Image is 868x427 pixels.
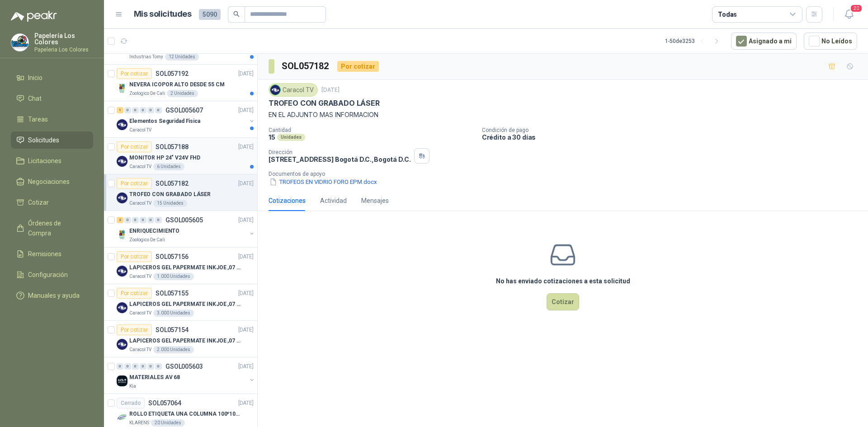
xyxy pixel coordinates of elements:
[153,273,194,280] div: 1.000 Unidades
[129,53,163,61] p: Industrias Tomy
[269,196,306,206] div: Cotizaciones
[147,363,154,370] div: 0
[140,217,146,223] div: 0
[117,251,152,262] div: Por cotizar
[132,363,139,370] div: 0
[238,106,254,115] p: [DATE]
[269,155,410,163] p: [STREET_ADDRESS] Bogotá D.C. , Bogotá D.C.
[165,53,199,61] div: 12 Unidades
[28,156,61,166] span: Licitaciones
[28,94,42,103] span: Chat
[117,339,127,350] img: Company Logo
[238,289,254,298] p: [DATE]
[104,321,257,357] a: Por cotizarSOL057154[DATE] Company LogoLAPICEROS GEL PAPERMATE INKJOE ,07 1 LOGO 1 TINTACaracol T...
[167,90,198,97] div: 2 Unidades
[731,33,797,50] button: Asignado a mi
[104,284,257,321] a: Por cotizarSOL057155[DATE] Company LogoLAPICEROS GEL PAPERMATE INKJOE ,07 1 LOGO 1 TINTACaracol T...
[117,412,127,423] img: Company Logo
[140,363,146,370] div: 0
[28,73,42,83] span: Inicio
[238,70,254,78] p: [DATE]
[277,134,305,141] div: Unidades
[238,253,254,261] p: [DATE]
[547,293,579,310] button: Cotizar
[156,253,189,260] p: SOL057156
[11,152,93,169] a: Licitaciones
[850,4,863,13] span: 20
[11,90,93,107] a: Chat
[11,111,93,128] a: Tareas
[129,383,136,390] p: Kia
[153,310,194,317] div: 3.000 Unidades
[156,290,189,296] p: SOL057155
[28,135,59,145] span: Solicitudes
[129,117,200,126] p: Elementos Seguridad Fisica
[129,337,242,345] p: LAPICEROS GEL PAPERMATE INKJOE ,07 1 LOGO 1 TINTA
[11,173,93,190] a: Negociaciones
[320,196,347,206] div: Actividad
[482,127,864,133] p: Condición de pago
[238,326,254,334] p: [DATE]
[282,59,330,73] h3: SOL057182
[156,70,189,77] p: SOL057192
[238,143,254,151] p: [DATE]
[124,107,131,113] div: 0
[129,227,179,235] p: ENRIQUECIMIENTO
[11,34,28,51] img: Company Logo
[140,107,146,113] div: 0
[117,288,152,299] div: Por cotizar
[153,163,184,170] div: 6 Unidades
[11,194,93,211] a: Cotizar
[270,85,280,95] img: Company Logo
[117,302,127,313] img: Company Logo
[124,363,131,370] div: 0
[129,236,165,244] p: Zoologico De Cali
[28,218,85,238] span: Órdenes de Compra
[124,217,131,223] div: 0
[718,9,737,19] div: Todas
[165,107,203,113] p: GSOL005607
[11,215,93,242] a: Órdenes de Compra
[841,6,857,23] button: 20
[269,149,410,155] p: Dirección
[238,216,254,225] p: [DATE]
[269,177,378,187] button: TROFEOS EN VIDRIO FORO EPM.docx
[117,215,255,244] a: 2 0 0 0 0 0 GSOL005605[DATE] Company LogoENRIQUECIMIENTOZoologico De Cali
[129,310,151,317] p: Caracol TV
[132,107,139,113] div: 0
[199,9,221,20] span: 5090
[104,248,257,284] a: Por cotizarSOL057156[DATE] Company LogoLAPICEROS GEL PAPERMATE INKJOE ,07 1 LOGO 1 TINTACaracol T...
[117,119,127,130] img: Company Logo
[117,192,127,203] img: Company Logo
[134,8,192,21] h1: Mis solicitudes
[153,200,187,207] div: 15 Unidades
[34,33,93,45] p: Papelería Los Colores
[28,270,68,280] span: Configuración
[129,90,165,97] p: Zoologico De Cali
[11,69,93,86] a: Inicio
[269,110,857,120] p: EN EL ADJUNTO MAS INFORMACION
[104,65,257,101] a: Por cotizarSOL057192[DATE] Company LogoNEVERA ICOPOR ALTO DESDE 55 CMZoologico De Cali2 Unidades
[482,133,864,141] p: Crédito a 30 días
[117,398,145,408] div: Cerrado
[156,144,189,150] p: SOL057188
[34,47,93,52] p: Papeleria Los Colores
[129,263,242,272] p: LAPICEROS GEL PAPERMATE INKJOE ,07 1 LOGO 1 TINTA
[28,197,49,207] span: Cotizar
[11,245,93,263] a: Remisiones
[129,410,242,418] p: ROLLO ETIQUETA UNA COLUMNA 100*100*500un
[147,107,154,113] div: 0
[28,114,48,124] span: Tareas
[155,363,162,370] div: 0
[165,363,203,370] p: GSOL005603
[269,83,318,97] div: Caracol TV
[117,105,255,134] a: 1 0 0 0 0 0 GSOL005607[DATE] Company LogoElementos Seguridad FisicaCaracol TV
[151,419,185,427] div: 20 Unidades
[155,217,162,223] div: 0
[269,99,380,108] p: TROFEO CON GRABADO LÁSER
[117,363,123,370] div: 0
[117,83,127,94] img: Company Logo
[117,229,127,240] img: Company Logo
[148,400,181,406] p: SOL057064
[129,346,151,353] p: Caracol TV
